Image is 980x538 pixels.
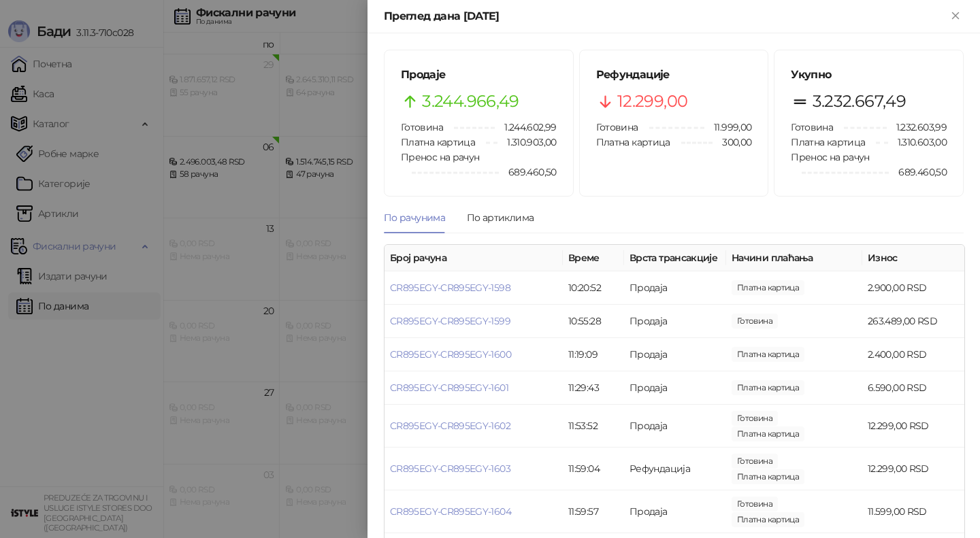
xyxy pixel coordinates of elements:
td: 11.599,00 RSD [862,490,964,533]
span: Готовина [401,121,443,133]
span: Готовина [791,121,833,133]
td: 12.299,00 RSD [862,405,964,448]
td: Продаја [624,338,726,371]
span: Готовина [596,121,638,133]
td: 2.400,00 RSD [862,338,964,371]
div: Преглед дана [DATE] [384,8,947,24]
td: 6.590,00 RSD [862,371,964,405]
td: 11:53:52 [563,405,624,448]
a: CR895EGY-CR895EGY-1599 [390,315,510,327]
span: 2.900,00 [732,280,804,295]
span: Платна картица [596,136,670,148]
td: Рефундација [624,448,726,490]
h5: Укупно [791,67,947,83]
span: 300,00 [732,469,804,484]
th: Број рачуна [385,245,563,271]
a: CR895EGY-CR895EGY-1604 [390,505,511,518]
span: 300,00 [713,135,751,150]
a: CR895EGY-CR895EGY-1603 [390,463,510,475]
div: По артиклима [467,210,534,225]
span: 3.232.667,49 [813,88,906,114]
td: 263.489,00 RSD [862,305,964,338]
span: 12.299,00 [617,88,687,114]
button: Close [947,8,964,24]
td: Продаја [624,271,726,305]
span: 263.489,00 [732,314,778,329]
span: Пренос на рачун [401,151,479,163]
span: 2.400,00 [732,347,804,362]
span: 11.999,00 [732,411,778,426]
span: Платна картица [791,136,865,148]
td: 11:59:57 [563,490,624,533]
span: 1.310.603,00 [888,135,947,150]
a: CR895EGY-CR895EGY-1598 [390,282,510,294]
span: 11.299,00 [732,497,778,511]
span: 1.244.602,99 [495,120,556,135]
h5: Рефундације [596,67,752,83]
span: 11.999,00 [704,120,751,135]
td: Продаја [624,405,726,448]
td: 11:29:43 [563,371,624,405]
span: 689.460,50 [889,165,947,180]
a: CR895EGY-CR895EGY-1601 [390,382,508,394]
a: CR895EGY-CR895EGY-1602 [390,420,510,432]
span: 6.590,00 [732,380,804,395]
td: 2.900,00 RSD [862,271,964,305]
span: 300,00 [732,426,804,441]
th: Износ [862,245,964,271]
th: Начини плаћања [726,245,862,271]
span: 11.999,00 [732,454,778,469]
h5: Продаје [401,67,557,83]
td: 10:55:28 [563,305,624,338]
td: Продаја [624,371,726,405]
td: Продаја [624,305,726,338]
td: 10:20:52 [563,271,624,305]
td: 11:59:04 [563,448,624,490]
span: 3.244.966,49 [422,88,519,114]
a: CR895EGY-CR895EGY-1600 [390,348,511,360]
div: По рачунима [384,210,445,225]
td: Продаја [624,490,726,533]
span: Пренос на рачун [791,151,869,163]
span: 689.460,50 [499,165,557,180]
th: Време [563,245,624,271]
span: Платна картица [401,136,475,148]
th: Врста трансакције [624,245,726,271]
td: 11:19:09 [563,338,624,371]
span: 300,00 [732,512,804,527]
span: 1.232.603,99 [887,120,947,135]
span: 1.310.903,00 [497,135,556,150]
td: 12.299,00 RSD [862,448,964,490]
